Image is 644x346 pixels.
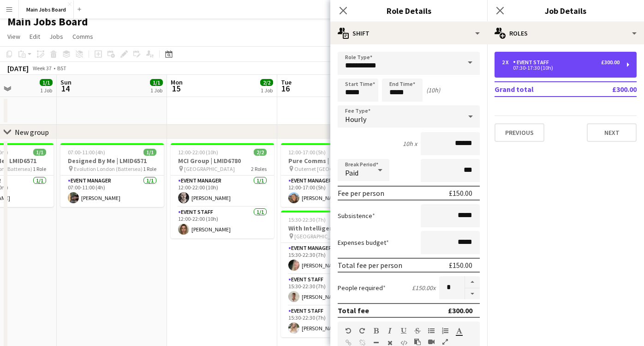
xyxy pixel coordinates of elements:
h3: With Intelligence | LMID6378 [281,224,384,232]
button: Undo [345,327,352,334]
app-job-card: 15:30-22:30 (7h)3/3With Intelligence | LMID6378 [GEOGRAPHIC_DATA]3 RolesEvent Manager1/115:30-22:... [281,211,384,337]
div: Fee per person [338,188,384,198]
button: Insert video [428,338,435,346]
app-job-card: 12:00-17:00 (5h)1/1Pure Comms | LMID5703 Outernet [GEOGRAPHIC_DATA]1 RoleEvent Manager1/112:00-17... [281,143,384,207]
button: Previous [495,123,544,142]
span: 1/1 [40,79,53,86]
a: Jobs [46,30,67,42]
div: [DATE] [7,64,29,73]
div: 10h x [403,140,417,148]
a: Edit [26,30,44,42]
button: Ordered List [442,327,448,334]
button: Redo [359,327,365,334]
button: Fullscreen [442,338,448,346]
label: Subsistence [338,212,375,220]
div: £300.00 [601,59,620,66]
div: Total fee [338,306,369,315]
app-job-card: 12:00-22:00 (10h)2/2MCI Group | LMID6780 [GEOGRAPHIC_DATA]2 RolesEvent Manager1/112:00-22:00 (10h... [171,143,274,238]
span: View [7,32,20,41]
app-job-card: 07:00-11:00 (4h)1/1Designed By Me | LMID6571 Evolution London (Battersea)1 RoleEvent Manager1/107... [60,143,164,207]
span: 15:30-22:30 (7h) [288,216,326,223]
div: 1 Job [150,87,162,94]
app-card-role: Event Staff1/115:30-22:30 (7h)[PERSON_NAME] [281,306,384,337]
div: £150.00 [449,188,472,198]
button: Next [587,123,637,142]
div: £300.00 [448,306,472,315]
button: Decrease [465,288,480,300]
span: 1/1 [150,79,163,86]
td: £300.00 [582,82,637,97]
button: Bold [373,327,379,334]
div: 1 Job [261,87,273,94]
app-card-role: Event Manager1/107:00-11:00 (4h)[PERSON_NAME] [60,176,164,207]
label: People required [338,284,386,292]
span: Tue [281,78,292,86]
h1: Main Jobs Board [7,15,88,29]
app-card-role: Event Manager1/115:30-22:30 (7h)[PERSON_NAME] [281,243,384,274]
button: Text Color [456,327,462,334]
span: [GEOGRAPHIC_DATA] [184,165,235,172]
span: Paid [345,168,358,177]
div: BST [57,65,66,72]
button: Main Jobs Board [19,0,74,18]
span: 15 [169,83,183,94]
div: Total fee per person [338,261,402,270]
div: Roles [487,22,644,44]
a: View [4,30,24,42]
span: 1 Role [143,165,156,172]
span: 2/2 [254,149,267,156]
span: 1 Role [33,165,46,172]
h3: Role Details [330,5,487,17]
h3: Designed By Me | LMID6571 [60,157,164,165]
app-card-role: Event Staff1/112:00-22:00 (10h)[PERSON_NAME] [171,207,274,238]
span: Evolution London (Battersea) [74,165,143,172]
div: £150.00 x [412,284,435,292]
div: Event Staff [513,59,553,66]
div: £150.00 [449,261,472,270]
div: New group [15,127,49,137]
button: Unordered List [428,327,435,334]
span: Mon [171,78,183,86]
div: 1 Job [40,87,52,94]
label: Expenses budget [338,238,389,247]
span: Outernet [GEOGRAPHIC_DATA] [294,165,364,172]
a: Comms [69,30,97,42]
button: Increase [465,276,480,288]
span: Edit [30,32,40,41]
span: Week 37 [30,65,54,72]
span: 16 [280,83,292,94]
div: 07:30-17:30 (10h) [502,66,620,70]
h3: Pure Comms | LMID5703 [281,157,384,165]
div: Shift [330,22,487,44]
button: Italic [387,327,393,334]
span: 07:00-11:00 (4h) [68,149,105,156]
span: 14 [59,83,72,94]
span: Comms [72,32,93,41]
h3: MCI Group | LMID6780 [171,157,274,165]
app-card-role: Event Manager1/112:00-22:00 (10h)[PERSON_NAME] [171,176,274,207]
td: Grand total [495,82,582,97]
button: Paste as plain text [414,338,421,346]
span: 2/2 [260,79,273,86]
span: 1/1 [33,149,46,156]
span: Hourly [345,115,366,124]
div: 2 x [502,59,513,66]
div: (10h) [426,86,440,94]
app-card-role: Event Staff1/115:30-22:30 (7h)[PERSON_NAME] [281,274,384,306]
span: 1/1 [143,149,156,156]
app-card-role: Event Manager1/112:00-17:00 (5h)[PERSON_NAME] [281,176,384,207]
button: Underline [400,327,407,334]
span: 12:00-22:00 (10h) [178,149,218,156]
h3: Job Details [487,5,644,17]
button: Strikethrough [414,327,421,334]
span: [GEOGRAPHIC_DATA] [294,233,345,240]
span: Sun [60,78,72,86]
span: 12:00-17:00 (5h) [288,149,326,156]
span: 2 Roles [251,165,267,172]
span: Jobs [49,32,63,41]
